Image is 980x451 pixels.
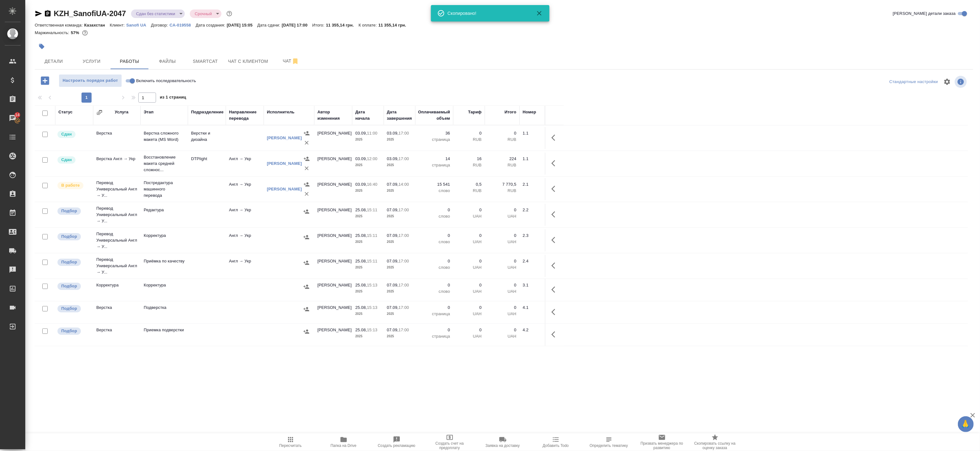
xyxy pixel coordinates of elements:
p: Подбор [61,259,77,265]
td: DTPlight [188,153,226,175]
p: Приёмка по качеству [144,258,185,264]
div: 4.1 [523,304,542,311]
p: Дата создания: [196,23,227,27]
span: Пересчитать [279,443,302,448]
td: Корректура [93,279,141,301]
p: слово [418,288,450,295]
button: Добавить тэг [35,39,49,53]
p: 25.08, [355,283,367,287]
p: 25.08, [355,207,367,212]
p: Ответственная команда: [35,23,84,27]
p: UAH [488,213,516,219]
button: Здесь прячутся важные кнопки [548,156,563,171]
td: [PERSON_NAME] [314,127,352,149]
button: Пересчитать [264,433,317,451]
span: Скопировать ссылку на оценку заказа [692,441,738,450]
p: 0 [418,207,450,213]
p: 0 [488,327,516,333]
p: Приемка подверстки [144,327,185,333]
p: RUB [488,162,516,168]
div: 2.1 [523,181,542,188]
div: Оплачиваемый объем [418,109,450,122]
button: Добавить Todo [529,433,582,451]
button: Добавить работу [36,74,54,87]
p: 2025 [355,288,381,295]
svg: Отписаться [292,57,299,65]
p: 17:00 [399,259,409,263]
p: 0 [456,304,482,311]
p: 2025 [387,311,412,317]
button: Призвать менеджера по развитию [635,433,688,451]
div: 1.1 [523,156,542,162]
p: 07.09, [387,259,399,263]
button: Назначить [302,207,311,216]
button: Назначить [302,304,311,314]
p: Подбор [61,283,77,289]
div: Тариф [468,109,482,115]
p: 14:00 [399,182,409,187]
p: 15:11 [367,207,377,212]
p: 0 [488,258,516,264]
p: Подбор [61,208,77,214]
div: Можно подбирать исполнителей [57,258,90,267]
div: Можно подбирать исполнителей [57,327,90,335]
button: Определить тематику [582,433,635,451]
p: RUB [456,136,482,143]
button: Назначить [302,327,311,336]
p: 2025 [355,264,381,271]
p: 25.08, [355,233,367,238]
p: 0 [488,282,516,288]
button: Здесь прячутся важные кнопки [548,207,563,222]
button: 0.00 UAH; 7994.50 RUB; [81,29,89,37]
button: Закрыть [532,9,547,17]
div: Можно подбирать исполнителей [57,232,90,241]
a: KZH_SanofiUA-2047 [54,9,126,18]
button: Назначить [302,180,311,189]
td: [PERSON_NAME] [314,279,352,301]
span: 🙏 [960,418,971,431]
button: Назначить [302,282,311,292]
p: UAH [456,239,482,245]
td: Перевод Универсальный Англ → У... [93,228,141,253]
p: 2025 [355,162,381,168]
button: Здесь прячутся важные кнопки [548,232,563,248]
td: Верстка Англ → Укр [93,153,141,175]
td: Англ → Укр [226,229,264,251]
p: Клиент: [110,23,126,27]
p: Договор: [151,23,170,27]
p: 2025 [387,136,412,143]
p: страница [418,333,450,340]
p: Подбор [61,328,77,334]
button: Удалить [302,138,311,147]
p: 16 [456,156,482,162]
div: Дата начала [355,109,381,122]
p: 0 [456,327,482,333]
div: Итого [505,109,516,115]
button: Назначить [302,154,311,164]
span: Папка на Drive [331,443,357,448]
p: 2025 [387,239,412,245]
p: страница [418,311,450,317]
span: Создать рекламацию [378,443,415,448]
button: Здесь прячутся важные кнопки [548,304,563,320]
button: Доп статусы указывают на важность/срочность заказа [225,9,233,18]
button: Удалить [302,189,311,199]
span: Добавить Todo [543,443,568,448]
div: 2.3 [523,232,542,239]
td: [PERSON_NAME] [314,255,352,277]
span: Детали [39,57,69,65]
p: К оплате: [358,23,378,27]
p: 03.09, [355,156,367,161]
p: Постредактура машинного перевода [144,180,185,199]
div: Можно подбирать исполнителей [57,304,90,313]
p: Верстка сложного макета (MS Word) [144,130,185,143]
span: Smartcat [190,57,220,65]
p: слово [418,239,450,245]
p: 224 [488,156,516,162]
button: Сдан без статистики [134,11,177,16]
div: Дата завершения [387,109,412,122]
span: Призвать менеджера по развитию [639,441,685,450]
button: 🙏 [958,416,974,432]
div: Номер [523,109,536,115]
button: Скопировать ссылку для ЯМессенджера [35,10,42,17]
